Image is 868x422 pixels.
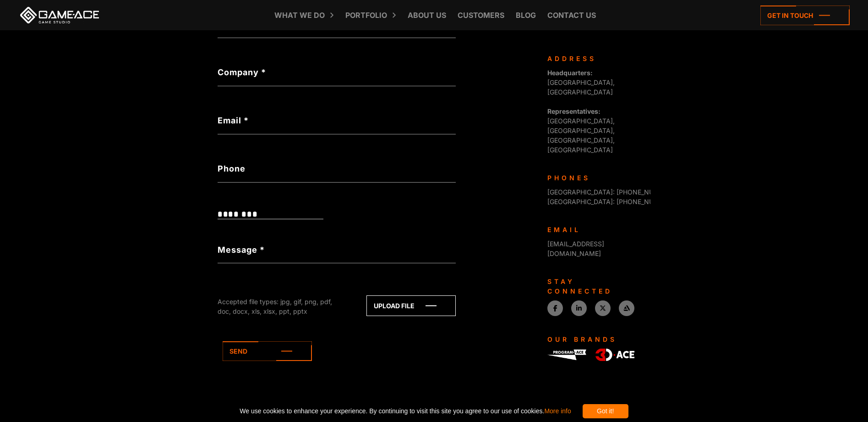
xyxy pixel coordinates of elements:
strong: Representatives: [547,107,601,115]
a: More info [544,407,571,415]
label: Company * [218,66,456,78]
div: Email [547,225,644,234]
div: Got it! [583,404,628,418]
span: [GEOGRAPHIC_DATA]: [PHONE_NUMBER] [547,188,674,196]
div: Accepted file types: jpg, gif, png, pdf, doc, docx, xls, xlsx, ppt, pptx [218,297,346,316]
label: Email * [218,114,456,127]
span: [GEOGRAPHIC_DATA], [GEOGRAPHIC_DATA] [547,69,615,96]
a: Get in touch [760,6,850,25]
label: Message * [218,244,265,256]
a: [EMAIL_ADDRESS][DOMAIN_NAME] [547,240,604,257]
span: [GEOGRAPHIC_DATA]: [PHONE_NUMBER] [547,198,674,205]
strong: Headquarters: [547,69,593,77]
img: Program-Ace [547,350,586,360]
a: Upload file [366,295,456,316]
span: [GEOGRAPHIC_DATA], [GEOGRAPHIC_DATA], [GEOGRAPHIC_DATA], [GEOGRAPHIC_DATA] [547,107,615,154]
span: We use cookies to enhance your experience. By continuing to visit this site you agree to our use ... [240,404,571,418]
div: Address [547,54,644,63]
a: Send [223,341,312,361]
div: Phones [547,173,644,183]
img: 3D-Ace [595,349,634,361]
div: Our Brands [547,334,644,344]
div: Stay connected [547,277,644,296]
label: Phone [218,162,456,175]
